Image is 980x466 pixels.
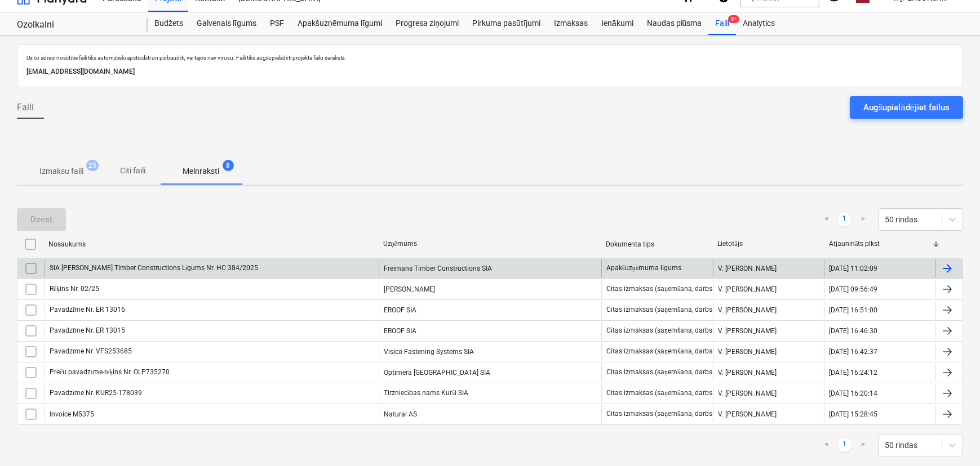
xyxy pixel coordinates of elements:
[465,12,547,35] a: Pirkuma pasūtījumi
[50,368,170,377] div: Preču pavadzīme-rēķins Nr. OLP735270
[606,264,681,272] div: Apakšuzņēmuma līgums
[39,165,83,177] p: Izmaksu faili
[829,285,877,293] div: [DATE] 09:56:49
[713,322,824,340] div: V. [PERSON_NAME]
[379,364,601,382] div: Optimera [GEOGRAPHIC_DATA] SIA
[595,12,640,35] a: Ienākumi
[838,213,852,226] a: Page 1 is your current page
[713,384,824,402] div: V. [PERSON_NAME]
[829,240,932,248] div: Atjaunināts plkst
[829,265,877,272] div: [DATE] 11:02:09
[829,369,877,377] div: [DATE] 16:24:12
[379,280,601,298] div: [PERSON_NAME]
[379,322,601,340] div: EROOF SIA
[736,12,782,35] a: Analytics
[379,259,601,277] div: Freimans Timber Constructions SIA
[713,259,824,277] div: V. [PERSON_NAME]
[50,347,132,356] div: Pavadzīme Nr. VFS253685
[640,12,709,35] a: Naudas plūsma
[379,384,601,402] div: Tirzniecības nams Kurši SIA
[50,264,258,272] div: SIA [PERSON_NAME] Timber Constructions Līgums Nr. HC 384/2025
[50,410,94,418] div: Invoice M5375
[606,410,726,418] div: Citas izmaksas (saņemšana, darbs utt.)
[829,410,877,418] div: [DATE] 15:28:45
[606,347,726,356] div: Citas izmaksas (saņemšana, darbs utt.)
[850,96,963,119] button: Augšupielādējiet failus
[606,240,708,248] div: Dokumenta tips
[606,285,726,293] div: Citas izmaksas (saņemšana, darbs utt.)
[820,438,833,452] a: Previous page
[48,240,374,248] div: Nosaukums
[119,165,147,177] p: Citi faili
[713,364,824,382] div: V. [PERSON_NAME]
[713,301,824,319] div: V. [PERSON_NAME]
[383,240,597,248] div: Uzņēmums
[838,438,852,452] a: Page 1 is your current page
[17,19,134,31] div: Ozolkalni
[50,326,125,335] div: Pavadzīme Nr. ER 13015
[223,160,234,171] span: 8
[606,368,726,377] div: Citas izmaksas (saņemšana, darbs utt.)
[717,240,820,248] div: Lietotājs
[86,160,99,171] span: 25
[829,348,877,356] div: [DATE] 16:42:37
[379,343,601,361] div: Visico Fastening Systems SIA
[856,213,870,226] a: Next page
[379,301,601,319] div: EROOF SIA
[829,327,877,335] div: [DATE] 16:46:30
[50,389,142,397] div: Pavadzīme Nr. KUR25-178039
[728,15,739,23] span: 9+
[263,12,291,35] a: PSF
[183,165,219,177] p: Melnraksti
[606,326,726,335] div: Citas izmaksas (saņemšana, darbs utt.)
[17,101,34,114] span: Faili
[26,66,954,78] p: [EMAIL_ADDRESS][DOMAIN_NAME]
[190,12,263,35] a: Galvenais līgums
[379,405,601,423] div: Natural AS
[708,12,736,35] div: Faili
[606,306,726,314] div: Citas izmaksas (saņemšana, darbs utt.)
[713,405,824,423] div: V. [PERSON_NAME]
[708,12,736,35] a: Faili9+
[291,12,389,35] a: Apakšuzņēmuma līgumi
[606,389,726,397] div: Citas izmaksas (saņemšana, darbs utt.)
[50,285,99,293] div: Rēķins Nr. 02/25
[26,54,954,61] p: Uz šo adresi nosūtītie faili tiks automātiski apstrādāti un pārbaudīti, vai tajos nav vīrusu. Fai...
[856,438,870,452] a: Next page
[389,12,465,35] a: Progresa ziņojumi
[863,100,950,115] div: Augšupielādējiet failus
[829,389,877,397] div: [DATE] 16:20:14
[820,213,833,226] a: Previous page
[829,306,877,314] div: [DATE] 16:51:00
[713,343,824,361] div: V. [PERSON_NAME]
[713,280,824,298] div: V. [PERSON_NAME]
[50,306,125,314] div: Pavadzīme Nr. ER 13016
[547,12,595,35] a: Izmaksas
[148,12,190,35] a: Budžets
